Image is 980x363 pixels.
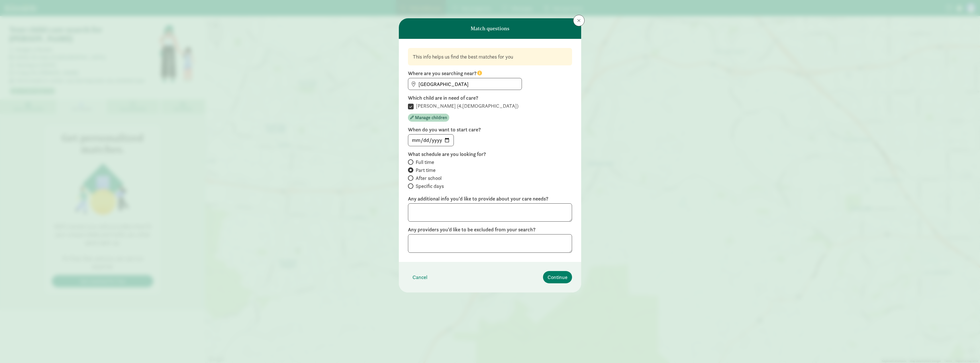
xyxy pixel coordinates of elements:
[414,103,518,109] label: [PERSON_NAME] (4.[DEMOGRAPHIC_DATA])
[416,183,444,190] span: Specific days
[543,271,572,283] button: Continue
[408,95,572,101] label: Which child are in need of care?
[416,175,442,182] span: After school
[408,271,432,283] button: Cancel
[416,167,436,174] span: Part time
[413,53,567,61] div: This info helps us find the best matches for you
[416,159,434,166] span: Full time
[408,78,522,90] input: Find address
[408,114,449,122] button: Manage children
[408,195,572,202] label: Any additional info you’d like to provide about your care needs?
[471,26,509,31] h6: Match questions
[548,273,567,281] span: Continue
[408,126,572,133] label: When do you want to start care?
[408,70,572,77] label: Where are you searching near?
[408,151,572,158] label: What schedule are you looking for?
[415,114,447,121] span: Manage children
[408,226,572,233] label: Any providers you'd like to be excluded from your search?
[413,273,427,281] span: Cancel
